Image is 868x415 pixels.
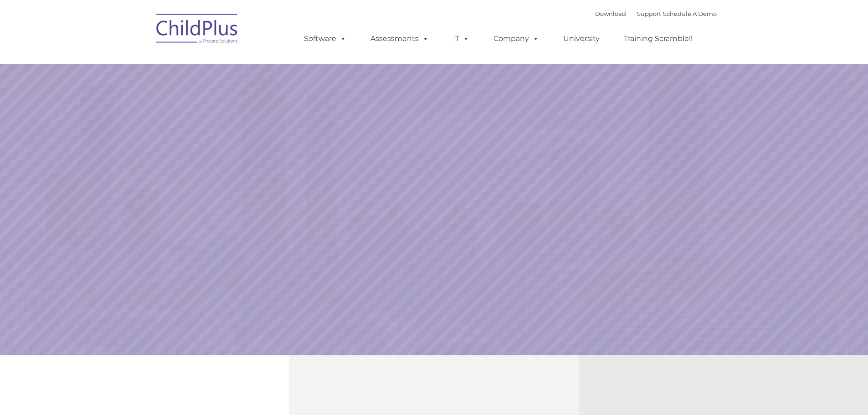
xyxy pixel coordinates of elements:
[637,10,661,17] a: Support
[484,30,548,48] a: Company
[295,30,355,48] a: Software
[554,30,609,48] a: University
[663,10,717,17] a: Schedule A Demo
[595,10,626,17] a: Download
[595,10,717,17] font: |
[444,30,478,48] a: IT
[615,30,702,48] a: Training Scramble!!
[590,259,734,297] a: Learn More
[152,7,243,53] img: ChildPlus by Procare Solutions
[361,30,438,48] a: Assessments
